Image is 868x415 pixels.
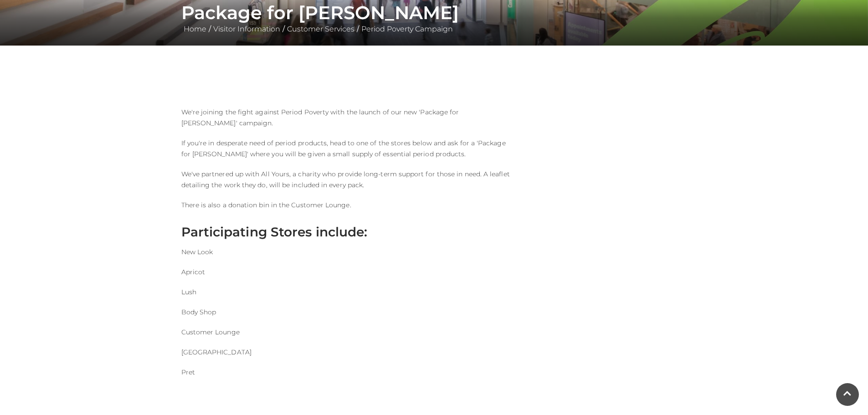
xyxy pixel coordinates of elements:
[181,107,514,128] p: We're joining the fight against Period Poverty with the launch of our new 'Package for [PERSON_NA...
[181,287,514,297] p: Lush
[175,2,694,35] div: / / /
[181,367,514,378] p: Pret
[181,2,687,24] h1: Package for [PERSON_NAME]
[181,347,514,358] p: [GEOGRAPHIC_DATA]
[181,200,514,210] p: There is also a donation bin in the Customer Lounge.
[181,327,514,338] p: Customer Lounge
[181,266,514,277] p: Apricot
[181,25,209,33] a: Home
[181,307,514,318] p: Body Shop
[181,138,514,159] p: If you're in desperate need of period products, head to one of the stores below and ask for a 'Pa...
[211,25,282,33] a: Visitor Information
[181,169,514,190] p: We've partnered up with All Yours, a charity who provide long-term support for those in need. A l...
[181,246,514,257] p: New Look
[181,224,514,240] h3: Participating Stores include:
[359,25,455,33] a: Period Poverty Campaign
[285,25,357,33] a: Customer Services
